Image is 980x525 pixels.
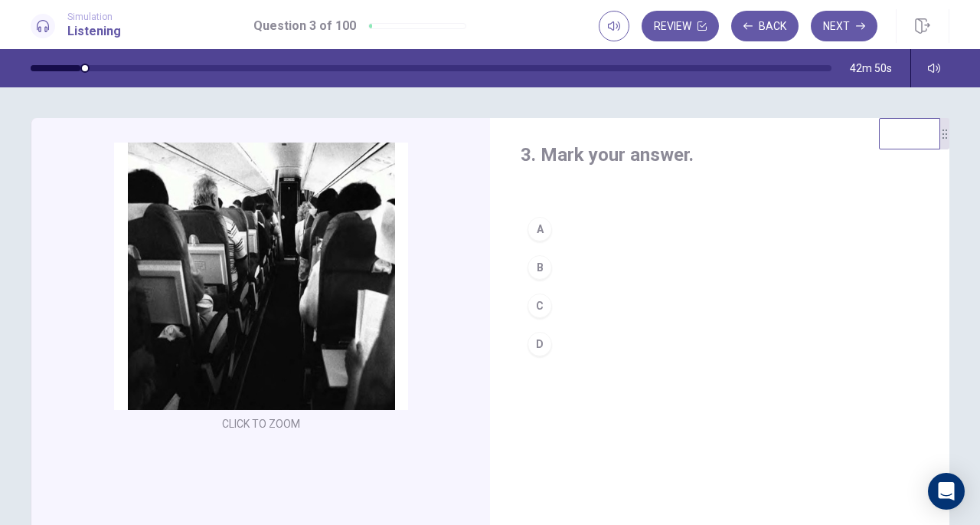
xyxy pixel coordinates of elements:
h4: 3. Mark your answer. [521,143,919,167]
h1: Question 3 of 100 [253,17,356,35]
button: A [521,210,919,248]
span: 42m 50s [850,62,892,74]
div: A [528,217,552,241]
div: C [528,294,552,318]
button: B [521,248,919,287]
div: D [528,332,552,356]
button: D [521,325,919,363]
button: Next [811,11,877,41]
h1: Listening [67,22,121,41]
button: Review [642,11,719,41]
div: B [528,255,552,280]
div: Open Intercom Messenger [928,473,965,510]
button: Back [731,11,799,41]
button: C [521,287,919,325]
span: Simulation [67,11,121,22]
